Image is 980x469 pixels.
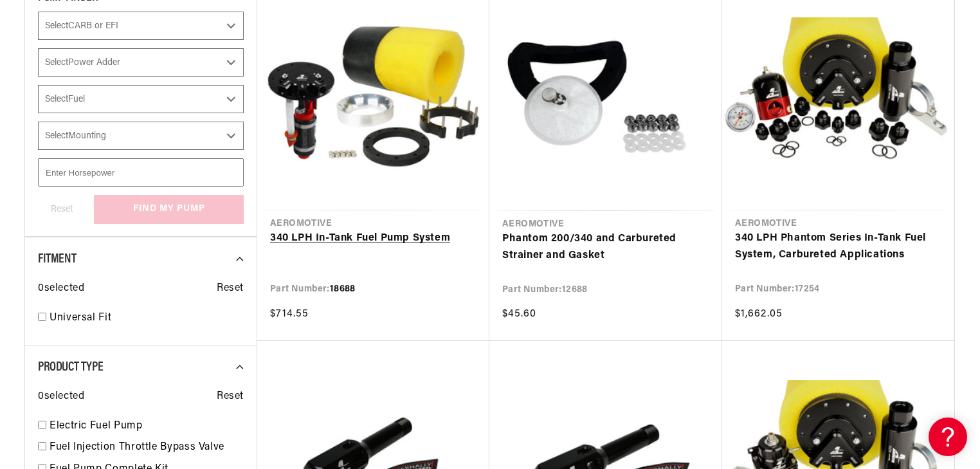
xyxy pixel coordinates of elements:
[38,253,76,266] span: Fitment
[38,158,244,187] input: Enter Horsepower
[38,122,244,150] select: Mounting
[38,361,103,374] span: Product Type
[38,48,244,77] select: Power Adder
[502,231,709,264] a: Phantom 200/340 and Carbureted Strainer and Gasket
[217,389,244,405] span: Reset
[50,418,244,435] a: Electric Fuel Pump
[735,230,941,263] a: 340 LPH Phantom Series In-Tank Fuel System, Carbureted Applications
[38,12,244,40] select: CARB or EFI
[38,85,244,113] select: Fuel
[38,389,84,405] span: 0 selected
[217,280,244,297] span: Reset
[38,280,84,297] span: 0 selected
[270,230,476,247] a: 340 LPH In-Tank Fuel Pump System
[50,310,244,327] a: Universal Fit
[50,439,244,456] a: Fuel Injection Throttle Bypass Valve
